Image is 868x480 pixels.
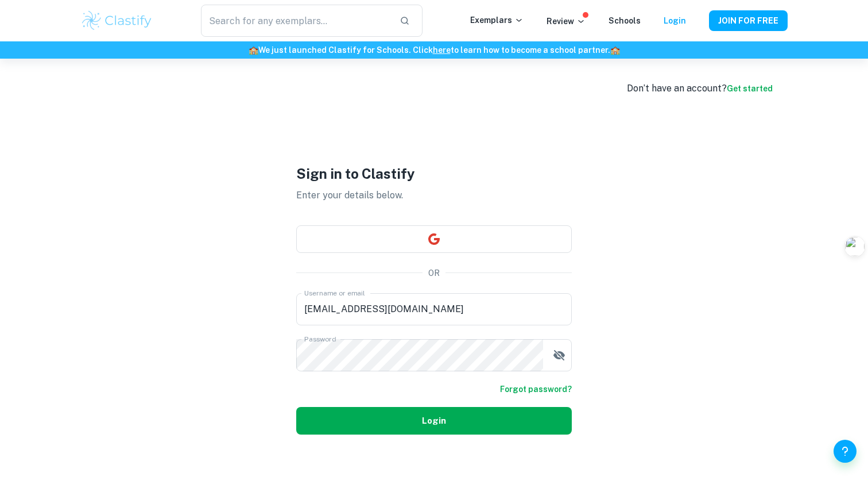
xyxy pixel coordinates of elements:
[433,45,451,55] a: here
[727,84,773,93] a: Get started
[296,163,572,184] h1: Sign in to Clastify
[249,45,258,55] span: 🏫
[609,16,641,25] a: Schools
[547,15,586,28] p: Review
[80,9,153,32] img: Clastify logo
[296,407,572,435] button: Login
[2,44,866,56] h6: We just launched Clastify for Schools. Click to learn how to become a school partner.
[664,16,686,25] a: Login
[709,10,788,31] button: JOIN FOR FREE
[428,267,440,279] p: OR
[304,288,365,298] label: Username or email
[296,189,572,202] p: Enter your details below.
[500,383,572,395] a: Forgot password?
[201,5,390,37] input: Search for any exemplars...
[610,45,620,55] span: 🏫
[627,82,773,95] div: Don’t have an account?
[834,440,857,463] button: Help and Feedback
[304,334,336,344] label: Password
[470,14,524,26] p: Exemplars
